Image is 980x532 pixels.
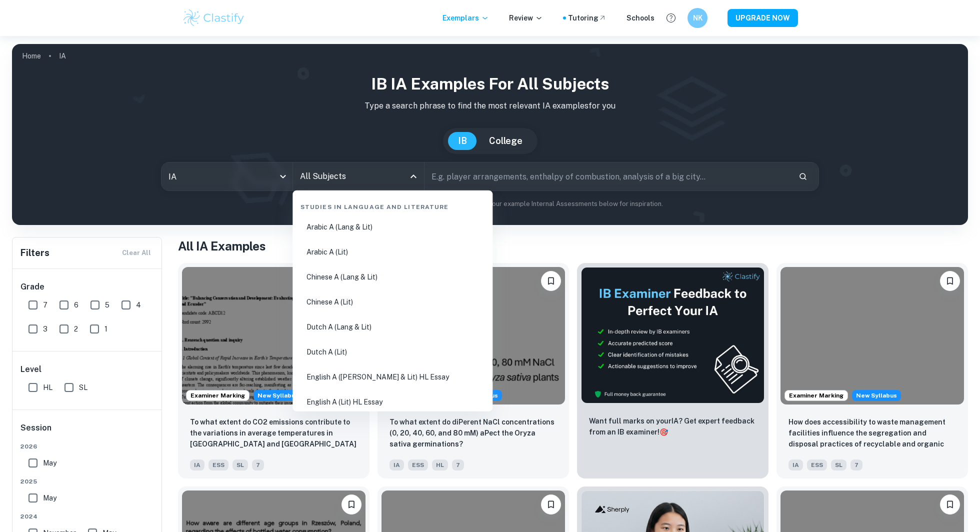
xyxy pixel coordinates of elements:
[105,299,109,310] span: 5
[296,340,488,363] li: Dutch A (Lit)
[182,267,365,404] img: ESS IA example thumbnail: To what extent do CO2 emissions contribu
[581,267,764,403] img: Thumbnail
[20,422,154,442] h6: Session
[182,8,245,28] img: Clastify logo
[20,281,154,293] h6: Grade
[20,512,154,521] span: 2024
[43,457,56,468] span: May
[43,492,56,503] span: May
[232,459,248,470] span: SL
[22,49,41,63] a: Home
[788,459,803,470] span: IA
[59,50,66,61] p: IA
[626,12,654,23] a: Schools
[727,9,798,27] button: UPGRADE NOW
[104,323,107,334] span: 1
[12,44,968,225] img: profile cover
[692,12,703,23] h6: NK
[662,9,679,26] button: Help and Feedback
[852,390,901,401] div: Starting from the May 2026 session, the ESS IA requirements have changed. We created this exempla...
[253,390,302,401] div: Starting from the May 2026 session, the ESS IA requirements have changed. We created this exempla...
[43,299,47,310] span: 7
[296,365,488,388] li: English A ([PERSON_NAME] & Lit) HL Essay
[452,459,464,470] span: 7
[389,459,404,470] span: IA
[20,363,154,375] h6: Level
[20,199,960,209] p: Not sure what to search for? You can always look through our example Internal Assessments below f...
[659,428,668,436] span: 🎯
[424,162,790,190] input: E.g. player arrangements, enthalpy of combustion, analysis of a big city...
[296,390,488,413] li: English A (Lit) HL Essay
[296,290,488,313] li: Chinese A (Lit)
[442,12,489,23] p: Exemplars
[186,391,249,400] span: Examiner Marking
[20,246,49,260] h6: Filters
[389,416,557,449] p: To what extent do diPerent NaCl concentrations (0, 20, 40, 60, and 80 mM) aPect the Oryza sativa ...
[788,416,956,450] p: How does accessibility to waste management facilities influence the segregation and disposal prac...
[785,391,847,400] span: Examiner Marking
[577,263,768,478] a: ThumbnailWant full marks on yourIA? Get expert feedback from an IB examiner!
[20,100,960,112] p: Type a search phrase to find the most relevant IA examples for you
[43,382,52,393] span: HL
[161,162,292,190] div: IA
[940,494,960,514] button: Bookmark
[20,72,960,96] h1: IB IA examples for all subjects
[74,323,78,334] span: 2
[794,168,811,185] button: Search
[178,237,968,255] h1: All IA Examples
[296,194,488,215] div: Studies in Language and Literature
[43,323,47,334] span: 3
[589,415,756,437] p: Want full marks on your IA ? Get expert feedback from an IB examiner!
[541,271,561,291] button: Bookmark
[190,416,357,450] p: To what extent do CO2 emissions contribute to the variations in average temperatures in Indonesia...
[831,459,846,470] span: SL
[253,390,302,401] span: New Syllabus
[807,459,827,470] span: ESS
[780,267,964,404] img: ESS IA example thumbnail: How does accessibility to waste manageme
[20,477,154,486] span: 2025
[190,459,204,470] span: IA
[296,215,488,238] li: Arabic A (Lang & Lit)
[432,459,448,470] span: HL
[296,315,488,338] li: Dutch A (Lang & Lit)
[252,459,264,470] span: 7
[509,12,543,23] p: Review
[296,240,488,263] li: Arabic A (Lit)
[74,299,78,310] span: 6
[178,263,369,478] a: Examiner MarkingStarting from the May 2026 session, the ESS IA requirements have changed. We crea...
[776,263,968,478] a: Examiner MarkingStarting from the May 2026 session, the ESS IA requirements have changed. We crea...
[448,132,477,150] button: IB
[479,132,532,150] button: College
[408,459,428,470] span: ESS
[20,442,154,451] span: 2026
[296,265,488,288] li: Chinese A (Lang & Lit)
[208,459,228,470] span: ESS
[940,271,960,291] button: Bookmark
[568,12,606,23] a: Tutoring
[136,299,141,310] span: 4
[406,169,420,183] button: Close
[852,390,901,401] span: New Syllabus
[687,8,707,28] button: NK
[850,459,862,470] span: 7
[79,382,87,393] span: SL
[541,494,561,514] button: Bookmark
[341,494,361,514] button: Bookmark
